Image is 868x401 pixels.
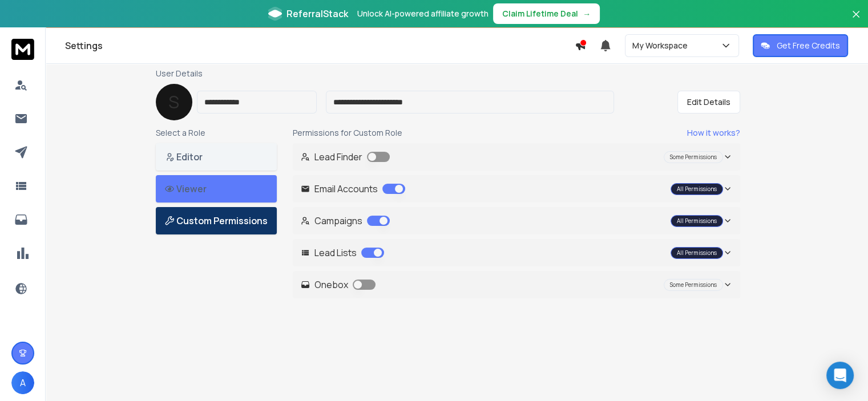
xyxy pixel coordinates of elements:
p: Campaigns [301,214,390,228]
div: Some Permissions [664,279,723,291]
p: My Workspace [632,40,692,51]
div: All Permissions [671,215,723,227]
button: Lead Lists All Permissions [293,239,740,266]
span: ReferralStack [286,7,348,21]
button: Email Accounts All Permissions [293,175,740,202]
p: Email Accounts [301,182,405,196]
p: Custom Permissions [165,214,268,228]
div: All Permissions [671,183,723,195]
button: Close banner [849,7,863,34]
p: Viewer [165,182,268,196]
h1: Settings [65,39,575,52]
button: Lead Finder Some Permissions [293,143,740,171]
div: Open Intercom Messenger [826,362,854,389]
p: Select a Role [156,127,277,139]
button: Get Free Credits [753,34,848,57]
a: How it works? [687,127,740,139]
button: Edit Details [677,91,740,114]
button: Campaigns All Permissions [293,207,740,234]
p: Lead Lists [301,246,384,260]
div: Some Permissions [664,151,723,163]
button: Claim Lifetime Deal→ [493,3,600,24]
span: → [583,8,591,19]
div: S [156,84,192,120]
p: Onebox [301,278,376,291]
p: Get Free Credits [777,40,840,51]
p: User Details [156,68,740,79]
button: Onebox Some Permissions [293,271,740,298]
p: Lead Finder [301,150,390,164]
div: All Permissions [671,247,723,259]
p: Unlock AI-powered affiliate growth [357,8,488,19]
span: Permissions for Custom Role [293,127,402,139]
p: Editor [165,150,268,164]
